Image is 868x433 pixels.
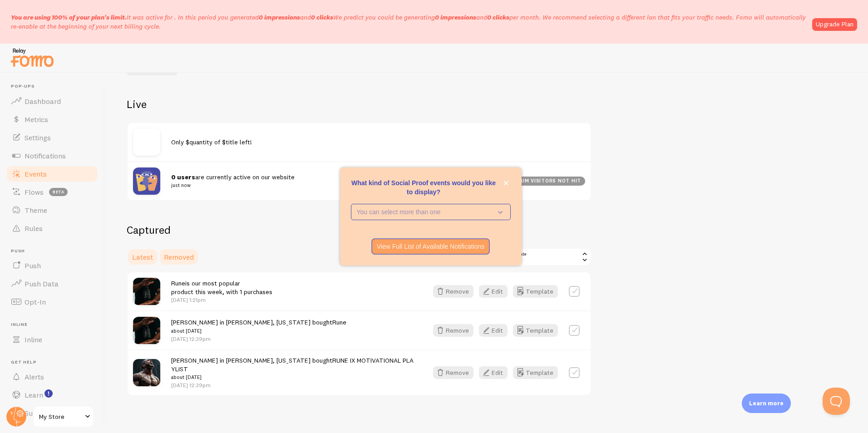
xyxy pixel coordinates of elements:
[25,372,44,381] span: Alerts
[483,248,592,266] div: Show all
[11,13,807,31] p: It was active for . In this period you generated We predict you could be generating per month. We...
[164,252,194,261] span: Removed
[823,388,850,415] iframe: Help Scout Beacon - Open
[25,169,47,178] span: Events
[513,285,558,298] button: Template
[479,366,513,379] a: Edit
[39,411,82,422] span: My Store
[171,173,444,190] span: are currently active on our website
[259,13,333,21] span: and
[158,248,199,266] a: Removed
[433,324,473,337] button: Remove
[171,327,346,335] small: about [DATE]
[501,178,511,188] button: close,
[749,399,784,408] p: Learn more
[5,128,99,147] a: Settings
[435,13,476,21] b: 0 impressions
[171,138,252,146] span: Only $quantity of $title left!
[171,296,272,304] p: [DATE] 1:21pm
[127,97,592,111] h2: Live
[25,97,61,106] span: Dashboard
[127,223,592,237] h2: Captured
[25,206,47,215] span: Theme
[5,404,99,422] a: Support
[5,368,99,386] a: Alerts
[487,13,509,21] b: 0 clicks
[812,18,857,31] a: Upgrade Plan
[132,252,153,261] span: Latest
[479,285,513,298] a: Edit
[171,381,417,389] p: [DATE] 12:39pm
[5,275,99,293] a: Push Data
[25,297,46,306] span: Opt-In
[742,394,791,413] div: Learn more
[513,324,558,337] button: Template
[133,167,160,195] img: pageviews.png
[351,178,511,197] p: What kind of Social Proof events would you like to display?
[351,204,511,220] button: You can select more than one
[5,92,99,110] a: Dashboard
[171,335,346,343] p: [DATE] 12:39pm
[433,366,473,379] button: Remove
[479,324,508,337] button: Edit
[133,359,160,386] img: playlistcoverimage_small.jpg
[171,173,195,181] strong: 0 users
[25,390,43,399] span: Learn
[311,13,333,21] b: 0 clicks
[33,406,94,428] a: My Store
[11,359,99,365] span: Get Help
[171,373,417,381] small: about [DATE]
[513,366,558,379] button: Template
[5,183,99,201] a: Flows beta
[5,165,99,183] a: Events
[25,151,66,160] span: Notifications
[259,13,300,21] b: 0 impressions
[25,261,41,270] span: Push
[171,279,185,287] a: Rune
[377,242,485,251] p: View Full List of Available Notifications
[25,279,59,288] span: Push Data
[25,335,42,344] span: Inline
[433,285,473,298] button: Remove
[332,318,346,326] a: Rune
[479,324,513,337] a: Edit
[5,110,99,128] a: Metrics
[11,13,127,21] span: You are using 100% of your plan's limit.
[11,84,99,89] span: Pop-ups
[5,386,99,404] a: Learn
[171,181,444,189] small: just now
[357,207,492,216] p: You can select more than one
[340,167,522,266] div: What kind of Social Proof events would you like to display?
[171,356,417,382] span: [PERSON_NAME] in [PERSON_NAME], [US_STATE] bought
[5,256,99,275] a: Push
[5,219,99,237] a: Rules
[171,356,414,373] a: RUNE IX MOTIVATIONAL PLAYLIST
[5,147,99,165] a: Notifications
[133,128,160,156] img: no_image.svg
[133,278,160,305] img: Product_Photo_1_2_small.png
[25,133,51,142] span: Settings
[171,318,346,335] span: [PERSON_NAME] in [PERSON_NAME], [US_STATE] bought
[479,285,508,298] button: Edit
[25,115,48,124] span: Metrics
[171,279,272,296] span: is our most popular product this week, with 1 purchases
[127,248,158,266] a: Latest
[44,389,53,398] svg: <p>Watch New Feature Tutorials!</p>
[5,201,99,219] a: Theme
[25,187,44,197] span: Flows
[371,238,490,255] button: View Full List of Available Notifications
[49,188,68,196] span: beta
[479,366,508,379] button: Edit
[435,13,509,21] span: and
[11,322,99,328] span: Inline
[133,317,160,344] img: Product_Photo_1_2_small.png
[5,330,99,349] a: Inline
[25,224,43,233] span: Rules
[5,293,99,311] a: Opt-In
[10,46,55,69] img: fomo-relay-logo-orange.svg
[11,248,99,254] span: Push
